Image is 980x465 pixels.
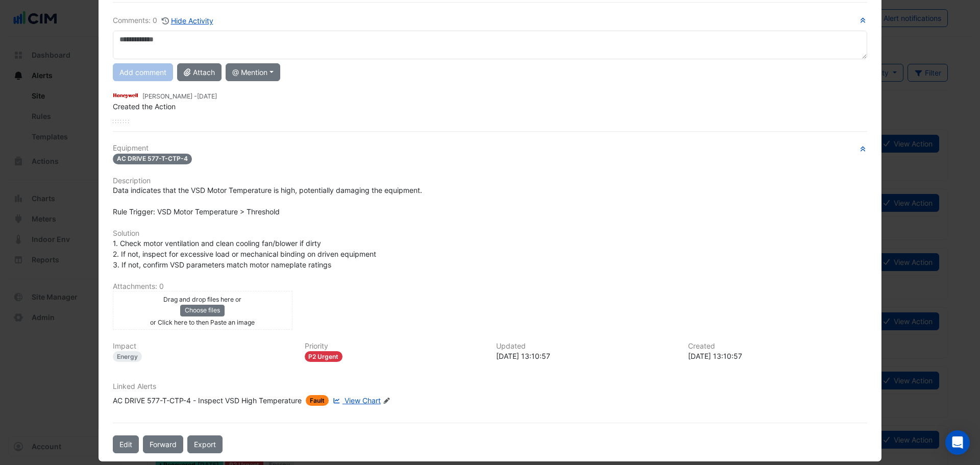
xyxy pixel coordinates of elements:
[688,342,868,351] h6: Created
[113,382,867,391] h6: Linked Alerts
[688,351,868,361] div: [DATE] 13:10:57
[305,351,343,362] div: P2 Urgent
[383,397,390,405] fa-icon: Edit Linked Alerts
[187,435,223,453] a: Export
[113,351,142,362] div: Energy
[113,186,422,216] span: Data indicates that the VSD Motor Temperature is high, potentially damaging the equipment. Rule T...
[345,396,381,405] span: View Chart
[161,15,214,27] button: Hide Activity
[305,342,484,351] h6: Priority
[113,395,302,406] div: AC DRIVE 577-T-CTP-4 - Inspect VSD High Temperature
[945,430,970,455] div: Open Intercom Messenger
[331,395,381,406] a: View Chart
[226,63,280,81] button: @ Mention
[180,305,225,316] button: Choose files
[177,63,222,81] button: Attach
[113,154,192,164] span: AC DRIVE 577-T-CTP-4
[113,229,867,238] h6: Solution
[150,319,255,326] small: or Click here to then Paste an image
[496,342,676,351] h6: Updated
[143,435,183,453] button: Forward
[113,239,376,269] span: 1. Check motor ventilation and clean cooling fan/blower if dirty 2. If not, inspect for excessive...
[197,92,217,100] span: 2025-09-15 13:10:57
[113,102,176,111] span: Created the Action
[113,177,867,185] h6: Description
[113,15,214,27] div: Comments: 0
[163,296,241,303] small: Drag and drop files here or
[113,90,138,101] img: Honeywell
[306,395,329,406] span: Fault
[142,92,217,101] small: [PERSON_NAME] -
[496,351,676,361] div: [DATE] 13:10:57
[113,342,292,351] h6: Impact
[113,282,867,291] h6: Attachments: 0
[113,435,139,453] button: Edit
[113,144,867,153] h6: Equipment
